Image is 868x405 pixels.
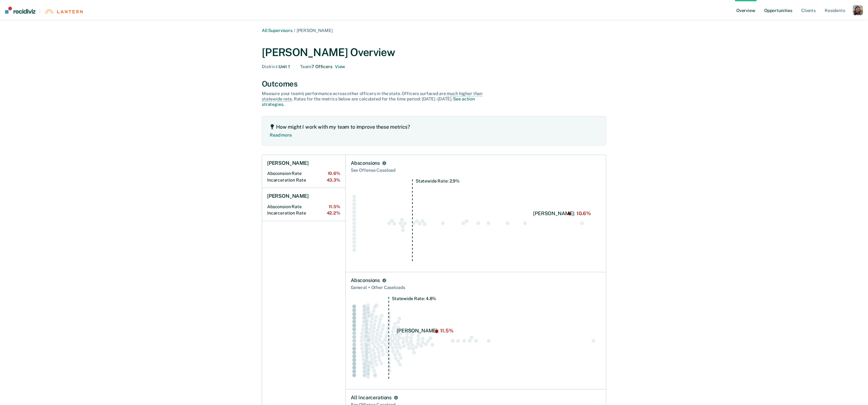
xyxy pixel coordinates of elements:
[270,130,292,138] a: Read more
[262,64,279,69] span: District :
[351,166,601,174] div: Sex Offense Caseload
[262,64,290,69] div: Unit 1
[381,160,387,166] button: Absconsions
[267,204,340,209] h2: Absconsion Rate
[5,7,35,14] img: Recidiviz
[267,171,340,176] h2: Absconsion Rate
[327,210,340,216] span: 42.2%
[35,8,44,14] span: |
[351,297,601,384] div: Swarm plot of all absconsion rates in the state for NOT_SEX_OFFENSE caseloads, highlighting value...
[262,91,482,102] span: much higher than statewide rate
[351,179,601,267] div: Swarm plot of all absconsion rates in the state for SEX_OFFENSE caseloads, highlighting values of...
[5,7,83,14] a: |
[393,395,399,401] button: All Incarcerations
[267,193,309,199] h1: [PERSON_NAME]
[262,46,606,59] div: [PERSON_NAME] Overview
[262,96,475,107] a: See action strategies.
[416,178,460,183] tspan: Statewide Rate: 2.9%
[262,28,292,33] a: All Supervisors
[276,124,410,130] div: How might I work with my team to improve these metrics?
[300,64,345,69] div: 7 Officers
[292,28,297,33] span: /
[351,277,380,284] div: Absconsions
[262,79,606,88] div: Outcomes
[297,28,333,33] span: [PERSON_NAME]
[328,171,340,176] span: 10.6%
[335,64,345,69] button: 7 officers on Alejandro D Gonzalez's Team
[267,160,309,166] h1: [PERSON_NAME]
[44,9,83,14] img: Lantern
[327,177,340,183] span: 43.3%
[267,210,340,216] h2: Incarceration Rate
[351,160,380,166] div: Absconsions
[381,277,387,284] button: Absconsions
[300,64,311,69] span: Team :
[392,296,436,301] tspan: Statewide Rate: 4.8%
[262,91,483,107] div: Measure your team’s performance across other officer s in the state. Officer s surfaced are . Rat...
[351,284,601,292] div: General + Other Caseloads
[329,204,340,209] span: 11.5%
[262,155,345,188] a: [PERSON_NAME]Absconsion Rate10.6%Incarceration Rate43.3%
[262,188,345,221] a: [PERSON_NAME]Absconsion Rate11.5%Incarceration Rate42.2%
[267,177,340,183] h2: Incarceration Rate
[351,395,392,401] div: All Incarcerations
